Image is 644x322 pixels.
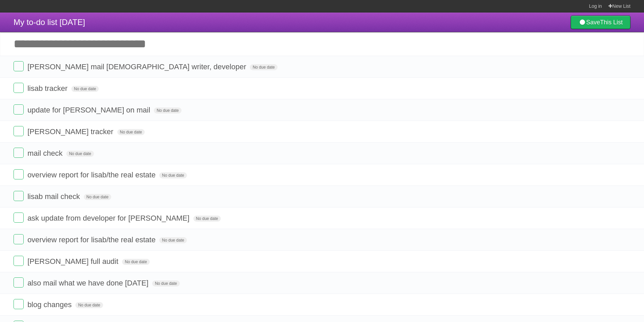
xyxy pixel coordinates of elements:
[571,16,630,29] a: SaveThis List
[27,300,73,309] span: blog changes
[14,299,24,309] label: Done
[152,280,180,287] span: No due date
[71,86,99,92] span: No due date
[27,214,191,222] span: ask update from developer for [PERSON_NAME]
[122,259,149,265] span: No due date
[14,148,24,158] label: Done
[117,129,145,135] span: No due date
[27,192,81,201] span: lisab mail check
[14,126,24,136] label: Done
[84,194,111,200] span: No due date
[27,279,150,287] span: also mail what we have done [DATE]
[159,172,187,178] span: No due date
[27,84,69,93] span: lisab tracker
[14,191,24,201] label: Done
[75,302,103,308] span: No due date
[14,256,24,266] label: Done
[14,18,85,27] span: My to-do list [DATE]
[154,107,181,114] span: No due date
[66,151,94,157] span: No due date
[27,257,120,266] span: [PERSON_NAME] full audit
[27,127,115,136] span: [PERSON_NAME] tracker
[14,83,24,93] label: Done
[159,237,187,243] span: No due date
[193,216,221,222] span: No due date
[27,149,64,157] span: mail check
[250,64,277,70] span: No due date
[14,169,24,179] label: Done
[27,63,248,71] span: [PERSON_NAME] mail [DEMOGRAPHIC_DATA] writer, developer
[600,19,623,26] b: This List
[27,236,157,244] span: overview report for lisab/the real estate
[14,213,24,223] label: Done
[14,277,24,288] label: Done
[14,234,24,244] label: Done
[27,106,152,114] span: update for [PERSON_NAME] on mail
[14,61,24,71] label: Done
[27,171,157,179] span: overview report for lisab/the real estate
[14,104,24,115] label: Done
